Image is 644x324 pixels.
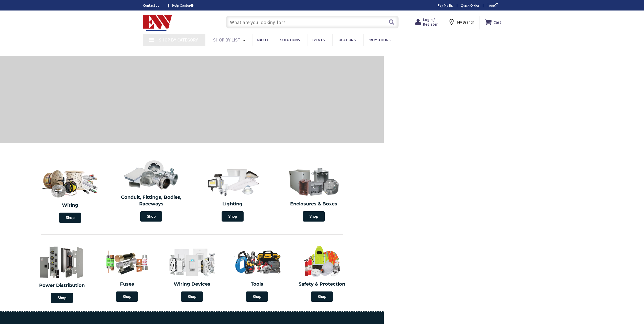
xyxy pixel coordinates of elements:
[312,37,325,42] span: Events
[336,37,356,42] span: Locations
[487,3,500,8] span: Tour
[415,17,438,27] a: Login / Register
[293,281,351,288] h2: Safety & Protection
[213,37,241,43] span: Shop By List
[29,164,111,225] a: Wiring Shop
[172,3,193,8] a: Help Center
[277,201,351,207] h2: Enclosures & Boxes
[222,211,244,222] span: Shop
[226,243,288,304] a: Tools Shop
[143,15,172,31] img: Electrical Wholesalers, Inc.
[494,17,501,27] strong: Cart
[461,3,479,8] a: Quick Order
[143,3,164,8] a: Contact us
[193,164,272,224] a: Lighting Shop
[291,243,353,304] a: Safety & Protection Shop
[181,291,203,302] span: Shop
[280,37,300,42] span: Solutions
[226,16,399,28] input: What are you looking for?
[161,243,223,304] a: Wiring Devices Shop
[29,242,94,306] a: Power Distribution Shop
[275,164,353,224] a: Enclosures & Boxes Shop
[32,202,108,209] h2: Wiring
[228,281,286,288] h2: Tools
[246,291,268,302] span: Shop
[96,243,158,304] a: Fuses Shop
[485,17,501,27] a: Cart
[59,213,81,223] span: Shop
[196,201,269,207] h2: Lighting
[257,37,268,42] span: About
[115,194,188,207] h2: Conduit, Fittings, Bodies, Raceways
[159,37,198,43] span: Shop By Category
[98,281,156,288] h2: Fuses
[438,3,453,8] a: Pay My Bill
[140,211,162,222] span: Shop
[311,291,333,302] span: Shop
[116,291,138,302] span: Shop
[32,282,92,289] h2: Power Distribution
[303,211,325,222] span: Shop
[112,157,191,224] a: Conduit, Fittings, Bodies, Raceways Shop
[163,281,221,288] h2: Wiring Devices
[423,17,438,27] span: Login / Register
[51,293,73,303] span: Shop
[457,20,474,25] strong: My Branch
[367,37,390,42] span: Promotions
[448,17,474,27] div: My Branch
